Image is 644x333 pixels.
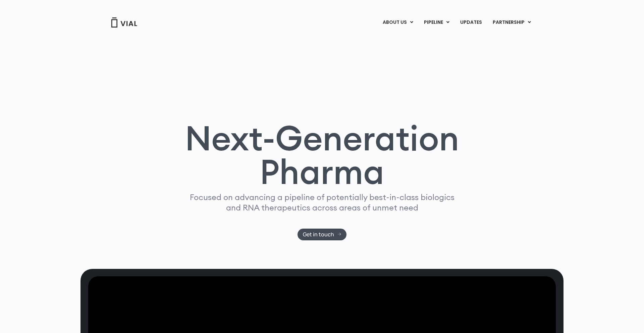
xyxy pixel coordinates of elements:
[111,17,138,28] img: Vial Logo
[419,17,454,28] a: PIPELINEMenu Toggle
[303,232,334,237] span: Get in touch
[187,192,457,213] p: Focused on advancing a pipeline of potentially best-in-class biologics and RNA therapeutics acros...
[177,121,467,189] h1: Next-Generation Pharma
[298,229,347,240] a: Get in touch
[455,17,487,28] a: UPDATES
[487,17,536,28] a: PARTNERSHIPMenu Toggle
[377,17,418,28] a: ABOUT USMenu Toggle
